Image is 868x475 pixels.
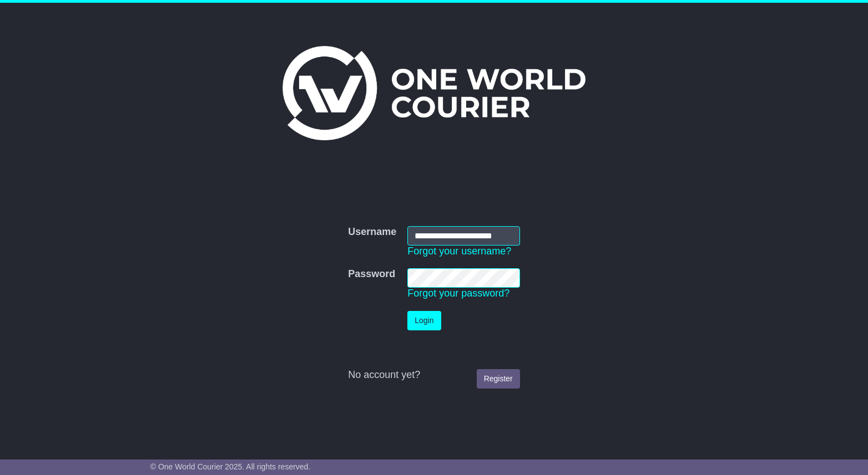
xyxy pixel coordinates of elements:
[407,288,509,299] a: Forgot your password?
[282,46,586,140] img: One World
[348,369,520,381] div: No account yet?
[348,268,395,280] label: Password
[407,246,511,257] a: Forgot your username?
[407,311,441,330] button: Login
[150,462,311,471] span: © One World Courier 2025. All rights reserved.
[348,226,396,238] label: Username
[477,369,520,389] a: Register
